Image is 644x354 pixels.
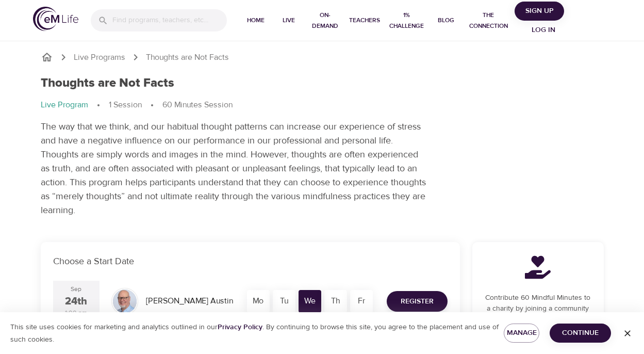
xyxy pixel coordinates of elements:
[273,290,295,313] div: Tu
[218,323,262,332] a: Privacy Policy
[387,291,448,312] button: Register
[74,52,125,63] a: Live Programs
[519,5,560,18] span: Sign Up
[512,327,531,340] span: Manage
[504,324,539,343] button: Manage
[299,290,321,313] div: We
[41,99,604,111] nav: breadcrumb
[109,99,142,111] p: 1 Session
[71,285,81,294] div: Sep
[33,7,78,31] img: logo
[41,99,88,111] p: Live Program
[485,293,591,325] p: Contribute 60 Mindful Minutes to a charity by joining a community and completing this program.
[349,15,380,26] span: Teachers
[309,10,341,31] span: On-Demand
[550,324,611,343] button: Continue
[112,9,227,31] input: Find programs, teachers, etc...
[243,15,268,26] span: Home
[523,24,564,37] span: Log in
[558,327,603,340] span: Continue
[41,51,604,63] nav: breadcrumb
[146,52,229,63] p: Thoughts are Not Facts
[247,290,270,313] div: Mo
[324,290,347,313] div: Th
[388,10,425,31] span: 1% Challenge
[434,15,458,26] span: Blog
[515,2,564,21] button: Sign Up
[519,21,568,40] button: Log in
[467,10,511,31] span: The Connection
[41,76,174,91] h1: Thoughts are Not Facts
[276,15,301,26] span: Live
[162,99,233,111] p: 60 Minutes Session
[401,295,434,308] span: Register
[142,291,237,311] div: [PERSON_NAME] Austin
[65,309,87,317] div: 1:00 pm
[53,254,448,268] p: Choose a Start Date
[350,290,373,313] div: Fr
[65,294,87,309] div: 24th
[41,120,427,217] p: The way that we think, and our habitual thought patterns can increase our experience of stress an...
